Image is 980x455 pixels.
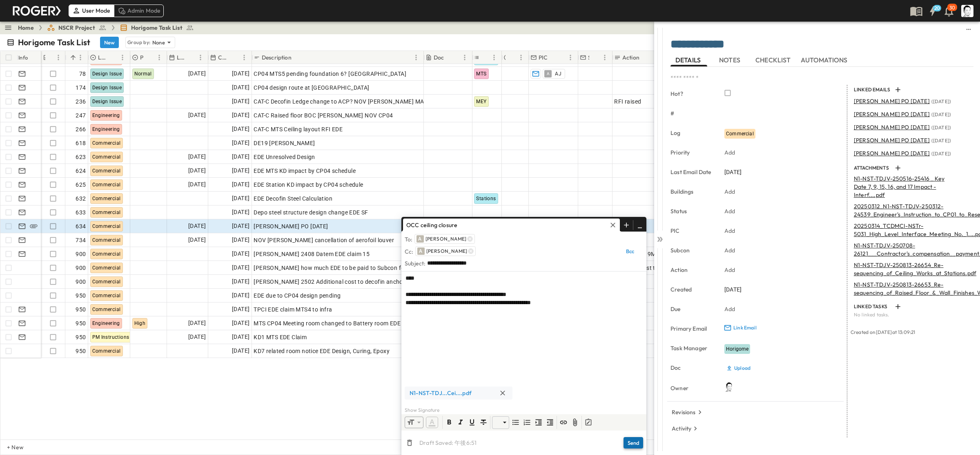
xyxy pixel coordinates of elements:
span: [DATE] [232,138,249,148]
p: Add [724,188,735,196]
span: Horigome Task List [131,24,183,32]
p: No linked tasks. [854,311,969,318]
button: Show Signature [403,406,441,414]
span: Stations [476,196,496,201]
button: Menu [53,53,63,62]
div: ​ [492,416,509,429]
span: EDE Decofin Steel Calculation [254,194,332,203]
p: ATTACHMENTS [854,165,891,171]
span: 950 [76,319,86,327]
span: [DATE] [232,221,249,231]
button: Menu [489,53,499,62]
div: User Mode [69,4,114,17]
button: Add Template [584,417,593,427]
span: DE19 [PERSON_NAME] [254,139,315,147]
span: [DATE] [232,97,249,106]
span: Commercial [92,168,121,174]
div: To: [405,233,413,245]
h6: 20 [934,5,940,11]
span: [DATE] [232,180,249,189]
p: [PERSON_NAME] [425,235,467,243]
span: 632 [76,194,86,203]
button: Send [624,437,643,448]
span: [DATE] [232,346,249,356]
span: MEY [476,99,486,104]
span: Depo steel structure design change EDE SF [254,208,368,216]
span: Commercial [92,265,121,271]
p: # [670,109,713,117]
button: Sort [187,53,196,62]
div: Font Size [405,416,423,428]
span: [DATE] [232,110,249,120]
span: 950 [76,305,86,314]
span: Design Issue [92,99,122,104]
p: Last Email Date [670,168,713,176]
span: 78 [79,70,86,78]
p: N1-NST-TDJV-250516-25416 _ Key Date 7, 9, 15, 16, and 17 Impact - Interf....pdf [854,174,957,199]
span: [DATE] [232,249,249,258]
span: 236 [76,97,86,106]
span: KD1 MTS EDE Claim [254,333,307,341]
span: Commercial [92,237,121,243]
span: [DATE] [188,110,206,120]
span: Italic (Ctrl+I) [456,417,465,427]
span: PM Instructions [92,334,129,340]
p: Priority [670,148,713,157]
span: [PERSON_NAME] PO [DATE] [854,137,930,144]
button: Upload [724,362,752,375]
span: 624 [76,167,86,175]
span: Created on [DATE] at 13:09:21 [851,329,915,335]
p: Action [670,266,713,274]
button: Indent [534,417,543,427]
span: Commercial [92,279,121,285]
button: Revisions [668,406,707,418]
button: Insert Link [559,417,568,427]
button: Menu [239,53,249,62]
div: A[PERSON_NAME] [415,246,476,256]
span: [PERSON_NAME] PO [DATE] [854,97,930,105]
span: [DATE] [232,235,249,245]
span: High [134,320,146,326]
p: Revisions [672,408,696,416]
span: [DATE] [232,152,249,161]
p: Description [262,53,292,62]
span: [DATE] [724,285,742,294]
span: MTS CP04 Meeting room changed to Battery room EDE [254,319,401,327]
p: Link Email [733,325,757,331]
span: [DATE] [232,318,249,328]
button: OCC ceiling closure [403,219,620,232]
span: Unordered List (Ctrl + Shift + 8) [511,417,521,427]
span: Commercial [92,196,121,201]
span: Commercial [726,131,754,137]
p: OCC ceiling closure [406,219,457,232]
p: Created [218,53,229,62]
p: Created [670,285,713,294]
span: Ordered List (Ctrl + Shift + 7) [522,417,532,427]
p: None [152,38,165,46]
span: [DATE] [232,166,249,175]
span: CAT-C Decofin Ledge change to ACP? NOV [PERSON_NAME] MAR [254,97,428,106]
p: Due [670,305,713,313]
span: [DATE] [188,166,206,175]
span: [DATE] [188,152,206,161]
p: Add [724,246,735,254]
a: Home [18,24,34,32]
span: ( [DATE] ) [931,137,951,144]
span: 266 [76,125,86,133]
span: [DATE] [188,235,206,245]
span: 900 [76,264,86,272]
span: Commercial [92,348,121,354]
p: Draft Saved: 午後6:51 [419,439,477,447]
span: ( [DATE] ) [931,111,951,117]
p: Add [724,266,735,274]
span: 625 [76,181,86,189]
span: [DATE] [232,208,249,217]
span: Commercial [92,293,121,298]
span: [DATE] [232,83,249,92]
p: Status [670,207,713,215]
span: Commercial [92,210,121,215]
span: [DATE] [232,69,249,78]
p: Last Email Date [177,53,185,62]
span: [DATE] [232,332,249,342]
span: N1-NST-TDJ...Cei....pdf [410,389,472,397]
